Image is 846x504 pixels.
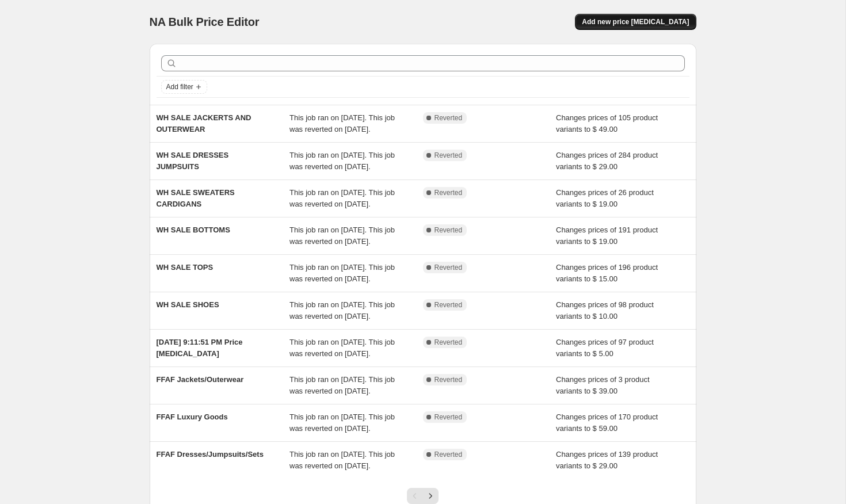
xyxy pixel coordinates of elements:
span: This job ran on [DATE]. This job was reverted on [DATE]. [289,375,395,395]
span: Changes prices of 105 product variants to $ 49.00 [556,113,658,133]
span: This job ran on [DATE]. This job was reverted on [DATE]. [289,188,395,208]
span: Changes prices of 196 product variants to $ 15.00 [556,263,658,283]
nav: Pagination [407,488,439,504]
span: Changes prices of 284 product variants to $ 29.00 [556,151,658,171]
span: Add filter [166,82,193,91]
span: Reverted [435,375,463,384]
span: Reverted [435,338,463,347]
button: Add new price [MEDICAL_DATA] [575,14,696,30]
span: FFAF Luxury Goods [157,413,228,421]
span: This job ran on [DATE]. This job was reverted on [DATE]. [289,151,395,171]
span: Add new price [MEDICAL_DATA] [582,17,689,26]
span: FFAF Jackets/Outerwear [157,375,244,384]
span: WH SALE TOPS [157,263,214,272]
span: This job ran on [DATE]. This job was reverted on [DATE]. [289,450,395,470]
span: Changes prices of 3 product variants to $ 39.00 [556,375,650,395]
span: WH SALE SHOES [157,300,219,309]
span: Changes prices of 170 product variants to $ 59.00 [556,413,658,433]
span: Reverted [435,151,463,160]
span: Reverted [435,413,463,422]
span: Reverted [435,226,463,235]
span: This job ran on [DATE]. This job was reverted on [DATE]. [289,226,395,246]
span: Reverted [435,263,463,272]
span: Changes prices of 26 product variants to $ 19.00 [556,188,654,208]
span: Reverted [435,450,463,459]
button: Next [422,488,439,504]
span: This job ran on [DATE]. This job was reverted on [DATE]. [289,300,395,320]
span: WH SALE BOTTOMS [157,226,230,234]
span: Changes prices of 191 product variants to $ 19.00 [556,226,658,246]
span: Changes prices of 139 product variants to $ 29.00 [556,450,658,470]
span: Reverted [435,300,463,310]
span: [DATE] 9:11:51 PM Price [MEDICAL_DATA] [157,338,243,358]
span: This job ran on [DATE]. This job was reverted on [DATE]. [289,413,395,433]
span: NA Bulk Price Editor [150,16,260,28]
span: Reverted [435,113,463,123]
span: Changes prices of 97 product variants to $ 5.00 [556,338,654,358]
button: Add filter [161,80,207,94]
span: Reverted [435,188,463,197]
span: This job ran on [DATE]. This job was reverted on [DATE]. [289,338,395,358]
span: This job ran on [DATE]. This job was reverted on [DATE]. [289,263,395,283]
span: WH SALE DRESSES JUMPSUITS [157,151,229,171]
span: This job ran on [DATE]. This job was reverted on [DATE]. [289,113,395,133]
span: WH SALE SWEATERS CARDIGANS [157,188,235,208]
span: WH SALE JACKERTS AND OUTERWEAR [157,113,251,133]
span: FFAF Dresses/Jumpsuits/Sets [157,450,264,459]
span: Changes prices of 98 product variants to $ 10.00 [556,300,654,320]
